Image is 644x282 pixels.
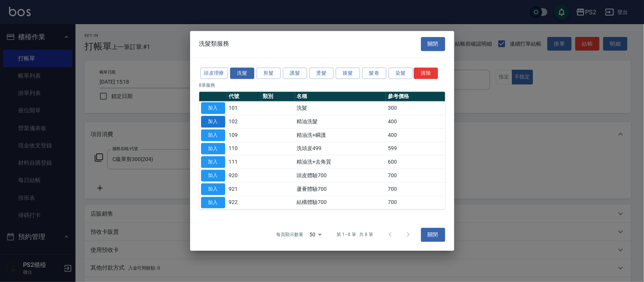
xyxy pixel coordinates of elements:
th: 參考價格 [386,92,445,102]
button: 加入 [201,156,225,168]
td: 700 [386,196,445,209]
button: 關閉 [421,37,445,51]
button: 燙髮 [309,67,334,79]
td: 精油洗+去角質 [295,155,386,169]
td: 101 [227,101,261,115]
div: 50 [306,225,324,245]
button: 染髮 [389,67,413,79]
td: 111 [227,155,261,169]
td: 結構體驗700 [295,196,386,209]
button: 接髮 [336,67,360,79]
button: 頭皮理療 [200,67,228,79]
td: 洗頭皮499 [295,142,386,155]
button: 加入 [201,116,225,127]
button: 加入 [201,129,225,141]
button: 加入 [201,183,225,195]
td: 102 [227,115,261,129]
td: 精油洗髮 [295,115,386,129]
button: 剪髮 [257,67,281,79]
button: 護髮 [283,67,307,79]
td: 蘆薈體驗700 [295,182,386,196]
p: 每頁顯示數量 [276,231,303,238]
th: 類別 [261,92,295,102]
td: 700 [386,182,445,196]
button: 關閉 [421,228,445,242]
td: 精油洗+瞬護 [295,129,386,142]
td: 922 [227,196,261,209]
td: 300 [386,101,445,115]
button: 加入 [201,170,225,181]
td: 599 [386,142,445,155]
td: 洗髮 [295,101,386,115]
p: 8 筆服務 [199,82,445,89]
button: 加入 [201,197,225,208]
button: 清除 [414,67,438,79]
td: 700 [386,169,445,182]
th: 名稱 [295,92,386,102]
button: 髮卷 [362,67,386,79]
button: 加入 [201,103,225,114]
p: 第 1–8 筆 共 8 筆 [337,231,373,238]
td: 400 [386,115,445,129]
td: 920 [227,169,261,182]
td: 921 [227,182,261,196]
td: 110 [227,142,261,155]
th: 代號 [227,92,261,102]
button: 洗髮 [230,67,254,79]
span: 洗髮類服務 [199,40,229,48]
button: 加入 [201,143,225,155]
td: 109 [227,129,261,142]
td: 600 [386,155,445,169]
td: 400 [386,129,445,142]
td: 頭皮體驗700 [295,169,386,182]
